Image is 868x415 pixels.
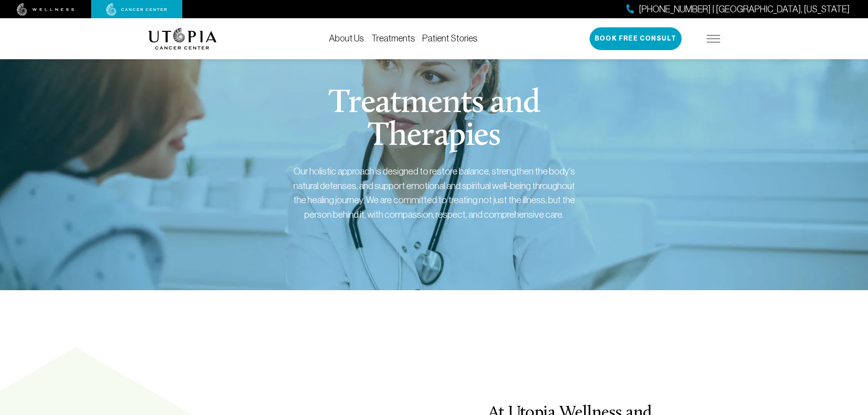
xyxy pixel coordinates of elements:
h1: Treatments and Therapies [260,87,608,153]
img: wellness [17,3,74,16]
img: logo [148,28,217,50]
img: cancer center [106,3,167,16]
a: Treatments [371,33,415,43]
button: Book Free Consult [590,27,682,50]
span: [PHONE_NUMBER] | [GEOGRAPHIC_DATA], [US_STATE] [639,3,850,16]
img: icon-hamburger [707,35,720,42]
a: [PHONE_NUMBER] | [GEOGRAPHIC_DATA], [US_STATE] [627,3,850,16]
a: About Us [329,33,364,43]
a: Patient Stories [422,33,478,43]
div: Our holistic approach is designed to restore balance, strengthen the body's natural defenses, and... [293,164,575,221]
